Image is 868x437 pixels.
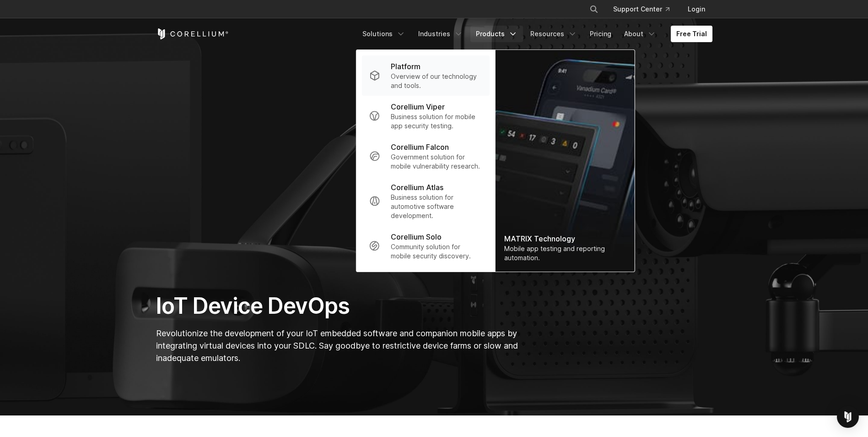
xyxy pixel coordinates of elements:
[578,1,712,17] div: Navigation Menu
[525,26,582,42] a: Resources
[586,1,602,17] button: Search
[391,153,482,171] p: Government solution for mobile vulnerability research.
[680,1,712,17] a: Login
[619,26,662,42] a: About
[361,55,489,96] a: Platform Overview of our technology and tools.
[391,112,482,131] p: Business solution for mobile app security testing.
[391,61,421,72] p: Platform
[606,1,677,17] a: Support Center
[391,193,482,220] p: Business solution for automotive software development.
[391,101,445,112] p: Corellium Viper
[156,292,521,320] h1: IoT Device DevOps
[156,28,229,39] a: Corellium Home
[391,231,442,242] p: Corellium Solo
[504,233,625,244] div: MATRIX Technology
[357,26,411,42] a: Solutions
[361,176,489,226] a: Corellium Atlas Business solution for automotive software development.
[470,26,523,42] a: Products
[671,26,712,42] a: Free Trial
[495,50,634,272] a: MATRIX Technology Mobile app testing and reporting automation.
[391,142,449,153] p: Corellium Falcon
[156,328,518,363] span: Revolutionize the development of your IoT embedded software and companion mobile apps by integrat...
[361,136,489,176] a: Corellium Falcon Government solution for mobile vulnerability research.
[504,244,625,262] div: Mobile app testing and reporting automation.
[495,50,634,272] img: Matrix_WebNav_1x
[584,26,617,42] a: Pricing
[837,406,859,428] div: Open Intercom Messenger
[391,242,482,261] p: Community solution for mobile security discovery.
[361,96,489,136] a: Corellium Viper Business solution for mobile app security testing.
[357,26,712,42] div: Navigation Menu
[361,226,489,266] a: Corellium Solo Community solution for mobile security discovery.
[391,182,443,193] p: Corellium Atlas
[413,26,469,42] a: Industries
[391,72,482,90] p: Overview of our technology and tools.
